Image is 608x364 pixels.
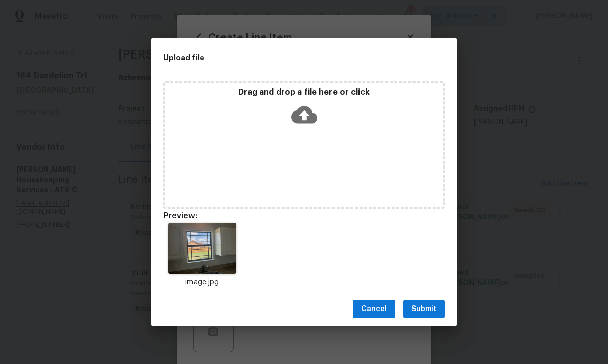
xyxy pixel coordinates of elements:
[411,303,436,316] span: Submit
[163,277,241,288] p: image.jpg
[361,303,387,316] span: Cancel
[353,300,395,319] button: Cancel
[403,300,445,319] button: Submit
[163,52,399,63] h2: Upload file
[165,87,443,98] p: Drag and drop a file here or click
[168,223,236,274] img: Z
